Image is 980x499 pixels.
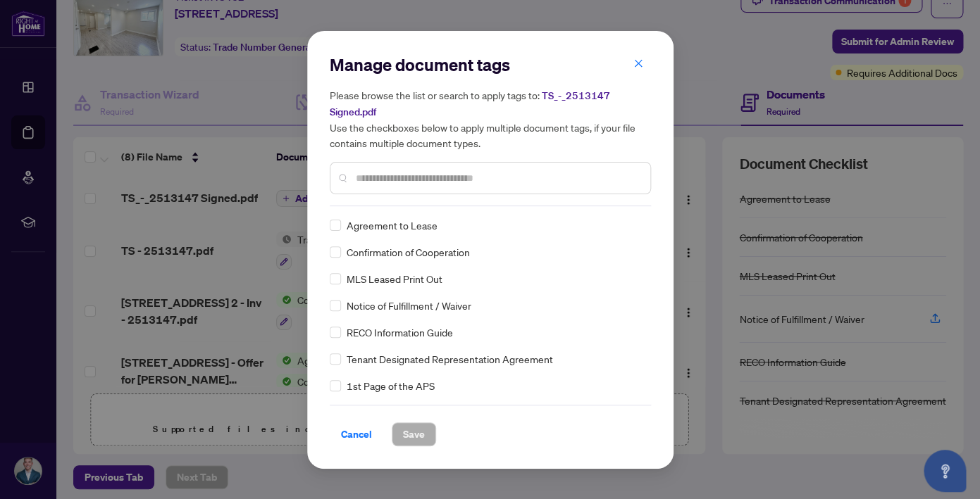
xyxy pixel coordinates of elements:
button: Cancel [330,422,383,446]
span: close [633,58,643,68]
span: Agreement to Lease [347,217,438,233]
span: Notice of Fulfillment / Waiver [347,298,471,313]
span: Confirmation of Cooperation [347,244,470,260]
h2: Manage document tags [330,53,651,76]
span: RECO Information Guide [347,324,453,340]
span: MLS Leased Print Out [347,271,442,286]
span: Cancel [341,423,372,446]
span: 1st Page of the APS [347,378,435,393]
h5: Please browse the list or search to apply tags to: Use the checkboxes below to apply multiple doc... [330,87,651,151]
span: TS_-_2513147 Signed.pdf [330,89,610,118]
button: Save [392,422,436,446]
button: Open asap [924,450,966,492]
span: Tenant Designated Representation Agreement [347,351,553,367]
